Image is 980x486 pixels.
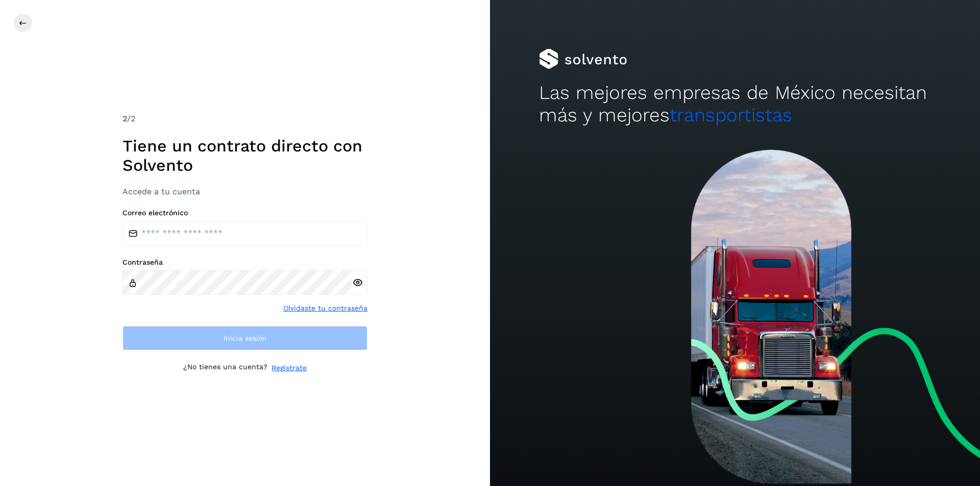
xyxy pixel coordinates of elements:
h2: Las mejores empresas de México necesitan más y mejores [539,82,931,127]
a: Regístrate [272,363,307,373]
label: Correo electrónico [122,209,367,217]
span: transportistas [670,104,792,126]
h1: Tiene un contrato directo con Solvento [122,136,367,175]
span: 2 [122,114,127,123]
button: Inicia sesión [122,326,367,350]
span: Inicia sesión [224,335,267,342]
label: Contraseña [122,258,367,267]
p: ¿No tienes una cuenta? [183,363,267,373]
a: Olvidaste tu contraseña [283,303,367,314]
div: /2 [122,113,367,125]
h3: Accede a tu cuenta [122,187,367,196]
